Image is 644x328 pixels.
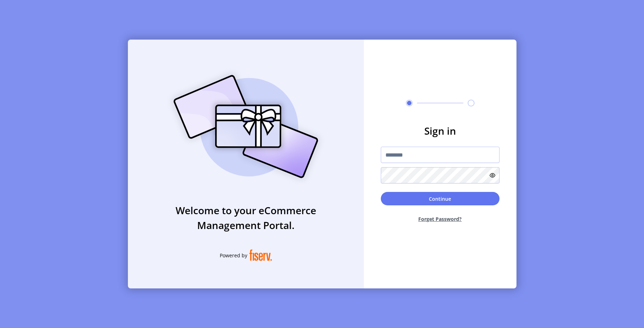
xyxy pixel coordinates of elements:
[220,252,247,259] span: Powered by
[381,192,500,205] button: Continue
[381,210,500,228] button: Forget Password?
[163,67,329,186] img: card_Illustration.svg
[128,203,364,233] h3: Welcome to your eCommerce Management Portal.
[381,123,500,138] h3: Sign in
